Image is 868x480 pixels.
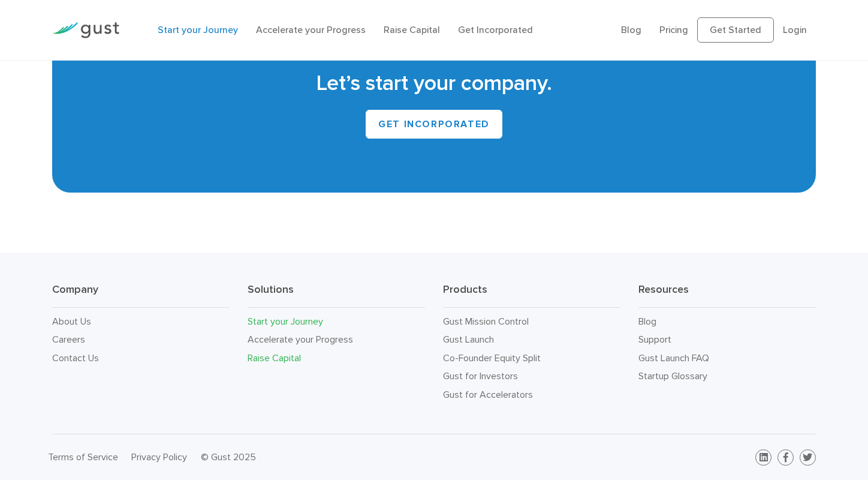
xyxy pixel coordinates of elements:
a: Startup Glossary [638,370,707,382]
a: Support [638,334,671,345]
a: Get Incorporated [458,24,533,35]
a: Gust for Accelerators [443,389,533,400]
a: Get Started [697,17,774,43]
a: Raise Capital [248,352,301,364]
a: Gust for Investors [443,370,518,382]
a: Pricing [659,24,688,35]
a: Blog [621,24,641,35]
a: Raise Capital [384,24,440,35]
a: GET INCORPORATED [366,110,502,139]
a: Gust Mission Control [443,316,529,327]
a: Co-Founder Equity Split [443,352,541,364]
a: Privacy Policy [131,451,187,463]
a: About Us [52,316,91,327]
a: Terms of Service [48,451,118,463]
a: Gust Launch FAQ [638,352,709,364]
a: Blog [638,316,656,327]
h2: Let’s start your company. [70,69,797,98]
h3: Solutions [248,283,425,308]
a: Careers [52,334,85,345]
img: Gust Logo [52,22,119,38]
h3: Company [52,283,230,308]
div: © Gust 2025 [201,449,425,466]
a: Accelerate your Progress [248,334,353,345]
a: Start your Journey [158,24,238,35]
h3: Products [443,283,620,308]
a: Start your Journey [248,316,323,327]
a: Gust Launch [443,334,494,345]
a: Login [783,24,807,35]
a: Contact Us [52,352,99,364]
a: Accelerate your Progress [256,24,366,35]
h3: Resources [638,283,816,308]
